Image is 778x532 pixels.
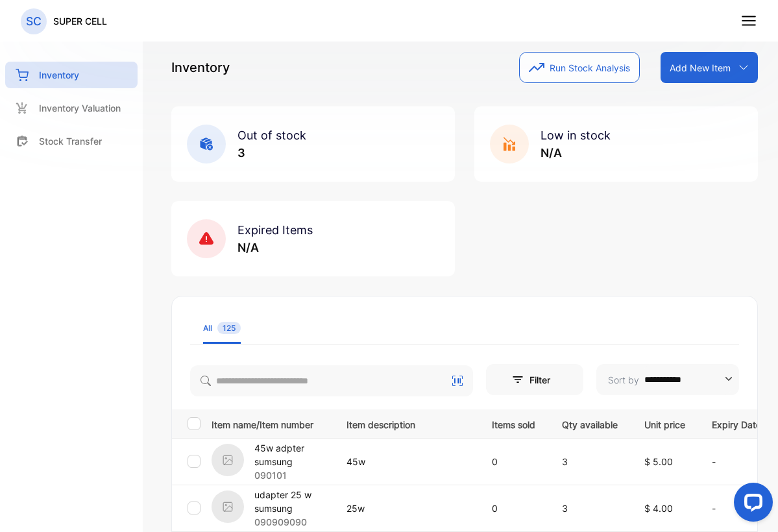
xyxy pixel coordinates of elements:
[519,52,640,83] button: Run Stock Analysis
[723,478,778,532] iframe: LiveChat chat widget
[541,144,611,162] p: N/A
[171,58,230,77] p: Inventory
[237,128,306,142] span: Out of stock
[5,62,138,88] a: Inventory
[346,502,465,515] p: 25w
[492,455,535,468] p: 0
[712,415,761,431] p: Expiry Date
[492,502,535,515] p: 0
[237,239,313,256] p: N/A
[644,456,673,467] span: $ 5.00
[203,322,241,334] div: All
[562,502,618,515] p: 3
[346,415,465,431] p: Item description
[237,144,306,162] p: 3
[596,364,739,395] button: Sort by
[212,444,244,476] img: item
[492,415,535,431] p: Items sold
[237,223,313,237] span: Expired Items
[217,322,241,334] span: 125
[644,503,673,514] span: $ 4.00
[254,488,330,515] p: udapter 25 w sumsung
[346,455,465,468] p: 45w
[53,14,107,28] p: SUPER CELL
[541,128,611,142] span: Low in stock
[5,95,138,121] a: Inventory Valuation
[712,455,761,468] p: -
[254,515,330,529] p: 090909090
[644,415,685,431] p: Unit price
[562,455,618,468] p: 3
[5,128,138,154] a: Stock Transfer
[254,441,330,468] p: 45w adpter sumsung
[712,502,761,515] p: -
[562,415,618,431] p: Qty available
[26,13,42,30] p: SC
[254,468,330,482] p: 090101
[212,490,244,523] img: item
[39,101,121,115] p: Inventory Valuation
[39,134,102,148] p: Stock Transfer
[39,68,79,82] p: Inventory
[212,415,330,431] p: Item name/Item number
[608,373,639,387] p: Sort by
[670,61,731,75] p: Add New Item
